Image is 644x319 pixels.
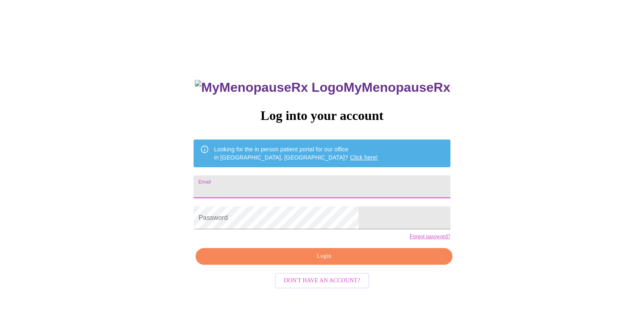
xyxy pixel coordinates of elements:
a: Forgot password? [410,233,450,240]
button: Login [196,248,452,265]
h3: Log into your account [194,108,450,123]
img: MyMenopauseRx Logo [195,80,343,95]
button: Don't have an account? [275,273,369,289]
h3: MyMenopauseRx [195,80,450,95]
span: Login [205,251,443,261]
a: Click here! [350,154,378,161]
span: Don't have an account? [284,276,360,286]
a: Don't have an account? [273,277,371,284]
div: Looking for the in person patient portal for our office in [GEOGRAPHIC_DATA], [GEOGRAPHIC_DATA]? [214,142,378,165]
